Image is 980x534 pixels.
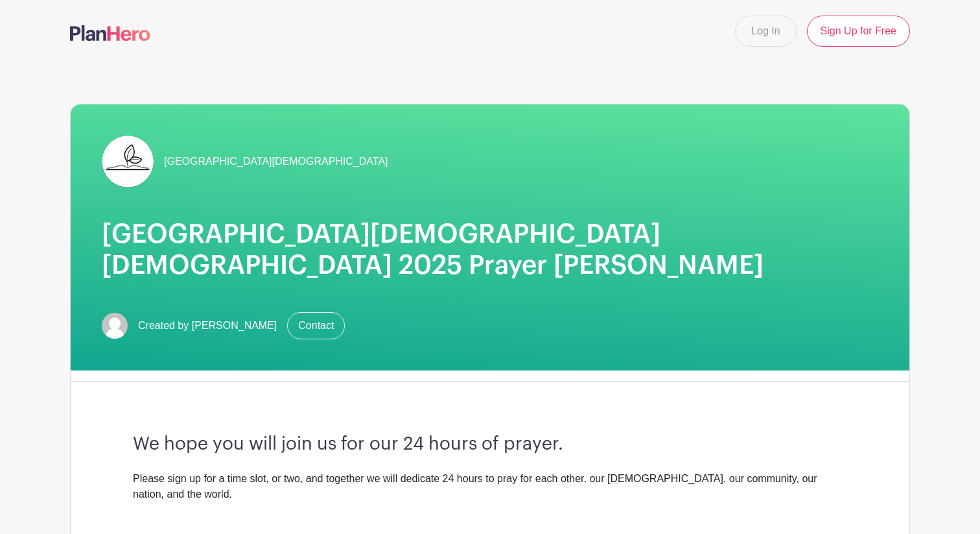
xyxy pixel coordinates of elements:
a: Contact [287,312,345,339]
a: Log In [735,16,796,47]
span: Created by [PERSON_NAME] [138,318,277,334]
h1: [GEOGRAPHIC_DATA][DEMOGRAPHIC_DATA][DEMOGRAPHIC_DATA] 2025 Prayer [PERSON_NAME] [102,219,878,281]
a: Sign Up for Free [807,16,910,47]
img: logo-507f7623f17ff9eddc593b1ce0a138ce2505c220e1c5a4e2b4648c50719b7d32.svg [70,25,150,41]
div: Please sign up for a time slot, or two, and together we will dedicate 24 hours to pray for each o... [133,471,847,502]
h3: We hope you will join us for our 24 hours of prayer. [133,433,847,455]
img: default-ce2991bfa6775e67f084385cd625a349d9dcbb7a52a09fb2fda1e96e2d18dcdb.png [102,313,128,339]
span: [GEOGRAPHIC_DATA][DEMOGRAPHIC_DATA] [164,154,388,169]
img: GCBC%20Icon.jpg [102,136,154,188]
